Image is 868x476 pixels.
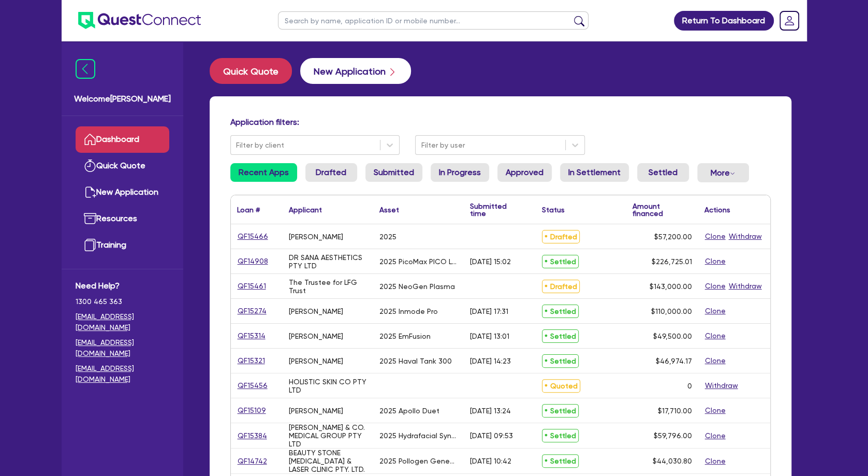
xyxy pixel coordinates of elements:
button: Clone [704,430,726,442]
div: [PERSON_NAME] [289,357,343,365]
div: 2025 Apollo Duet [379,407,439,415]
span: $57,200.00 [654,233,692,241]
div: 0 [687,382,692,390]
button: Clone [704,255,726,267]
a: Resources [76,206,169,232]
a: QF15109 [237,405,267,416]
button: Withdraw [704,380,739,392]
span: $226,725.01 [652,257,692,266]
span: Settled [542,255,579,268]
button: Dropdown toggle [697,163,749,182]
div: Status [542,206,565,213]
div: Amount financed [632,203,692,217]
a: QF15456 [237,380,268,392]
div: Applicant [289,206,322,213]
button: Withdraw [728,280,762,292]
div: 2025 NeoGen Plasma [379,282,455,291]
img: icon-menu-close [76,59,95,79]
div: [PERSON_NAME] [289,332,343,340]
div: Loan # [237,206,260,213]
span: Settled [542,329,579,343]
a: QF14908 [237,255,269,267]
img: new-application [84,186,96,198]
a: [EMAIL_ADDRESS][DOMAIN_NAME] [76,363,169,385]
a: [EMAIL_ADDRESS][DOMAIN_NAME] [76,337,169,359]
a: [EMAIL_ADDRESS][DOMAIN_NAME] [76,311,169,333]
span: Need Help? [76,280,169,292]
div: [DATE] 15:02 [470,257,511,266]
button: Clone [704,330,726,342]
div: DR SANA AESTHETICS PTY LTD [289,253,367,270]
a: Submitted [365,163,422,182]
span: Drafted [542,230,580,243]
span: Settled [542,354,579,368]
span: $46,974.17 [656,357,692,365]
a: QF15321 [237,355,266,367]
a: Quick Quote [210,58,300,84]
a: In Settlement [560,163,629,182]
div: [DATE] 14:23 [470,357,511,365]
span: Settled [542,404,579,417]
span: Settled [542,429,579,442]
div: [DATE] 13:01 [470,332,509,340]
div: [PERSON_NAME] [289,233,343,241]
a: Settled [637,163,689,182]
a: Training [76,232,169,258]
span: $143,000.00 [650,282,692,291]
div: Submitted time [470,203,520,217]
img: training [84,239,96,251]
button: Clone [704,280,726,292]
button: Withdraw [728,230,762,242]
span: $44,030.80 [653,457,692,465]
button: Clone [704,230,726,242]
button: Clone [704,305,726,317]
div: Asset [379,206,399,213]
h4: Application filters: [230,117,771,127]
a: New Application [76,179,169,206]
a: QF15314 [237,330,266,342]
span: Quoted [542,379,580,393]
div: [DATE] 09:53 [470,431,513,440]
button: Clone [704,355,726,367]
div: 2025 EmFusion [379,332,431,340]
div: 2025 [379,233,396,241]
input: Search by name, application ID or mobile number... [278,11,589,30]
div: [PERSON_NAME] & CO. MEDICAL GROUP PTY LTD [289,423,367,448]
a: Dropdown toggle [776,7,803,34]
button: Clone [704,405,726,416]
span: $110,000.00 [651,307,692,315]
span: Welcome [PERSON_NAME] [74,93,171,105]
img: resources [84,212,96,225]
span: Settled [542,305,579,318]
a: Quick Quote [76,153,169,179]
button: Quick Quote [210,58,292,84]
div: 2025 PicoMax PICO Laser [379,257,458,266]
a: Return To Dashboard [674,11,774,31]
div: [PERSON_NAME] [289,407,343,415]
span: Drafted [542,280,580,293]
span: Settled [542,454,579,468]
a: In Progress [431,163,489,182]
span: 1300 465 363 [76,296,169,307]
div: BEAUTY STONE [MEDICAL_DATA] & LASER CLINIC PTY. LTD. [289,449,367,473]
div: 2025 Hydrafacial Syndeo [379,431,458,440]
a: QF14742 [237,455,268,467]
span: $17,710.00 [658,407,692,415]
div: 2025 Inmode Pro [379,307,438,315]
div: Actions [704,206,730,213]
button: Clone [704,455,726,467]
a: QF15274 [237,305,267,317]
button: New Application [300,58,411,84]
span: $49,500.00 [653,332,692,340]
img: quick-quote [84,160,96,172]
a: QF15466 [237,230,269,242]
a: Recent Apps [230,163,297,182]
div: 2025 Haval Tank 300 [379,357,452,365]
a: Approved [497,163,552,182]
div: [DATE] 17:31 [470,307,508,315]
span: $59,796.00 [654,431,692,440]
div: The Trustee for LFG Trust [289,278,367,295]
div: HOLISTIC SKIN CO PTY LTD [289,378,367,394]
div: [DATE] 13:24 [470,407,511,415]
